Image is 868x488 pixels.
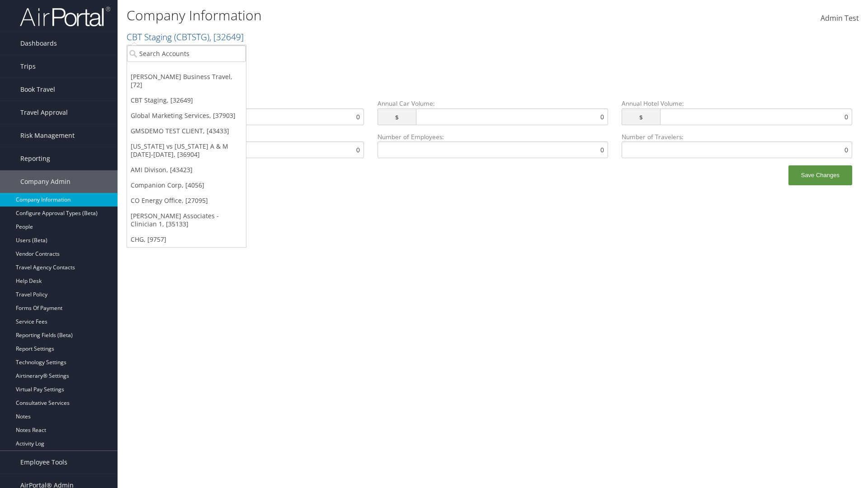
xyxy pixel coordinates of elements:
a: CHG, [9757] [127,232,246,247]
input: Annual Car Volume: $ [416,108,608,125]
input: Annual Hotel Volume: $ [660,108,852,125]
span: Company Admin [20,170,71,193]
a: CBT Staging, [32649] [127,93,246,108]
a: [US_STATE] vs [US_STATE] A & M [DATE]-[DATE], [36904] [127,139,246,162]
input: Number of Employees: [377,141,608,158]
label: Number of Employees: [377,132,608,158]
label: Annual Air Bookings: [133,132,364,158]
input: Number of Travelers: [622,141,852,158]
span: Travel Approval [20,101,68,124]
img: airportal-logo.png [20,6,110,27]
input: Annual Air Volume: $ [172,108,364,125]
span: ( CBTSTG ) [174,31,209,43]
span: Reporting [20,147,50,170]
label: Annual Hotel Volume: [622,99,852,132]
span: Admin Test [821,13,859,23]
h1: Company Information [127,6,615,25]
span: $ [377,108,416,125]
span: $ [622,108,660,125]
label: Number of Travelers: [622,132,852,158]
label: Annual Car Volume: [377,99,608,132]
span: Risk Management [20,124,75,147]
span: Trips [20,55,36,78]
a: [PERSON_NAME] Business Travel, [72] [127,69,246,93]
a: GMSDEMO TEST CLIENT, [43433] [127,123,246,139]
label: Annual Air Volume: [133,99,364,132]
span: Employee Tools [20,451,67,474]
input: Annual Air Bookings: [133,141,364,158]
button: Save Changes [788,165,852,185]
span: , [ 32649 ] [209,31,244,43]
a: Global Marketing Services, [37903] [127,108,246,123]
a: CBT Staging [127,31,244,43]
span: Book Travel [20,78,55,101]
input: Search Accounts [127,45,246,62]
a: CO Energy Office, [27095] [127,193,246,208]
a: [PERSON_NAME] Associates - Clinician 1, [35133] [127,208,246,232]
a: Admin Test [821,5,859,33]
a: AMI Divison, [43423] [127,162,246,178]
a: Companion Corp, [4056] [127,178,246,193]
span: Dashboards [20,32,57,55]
